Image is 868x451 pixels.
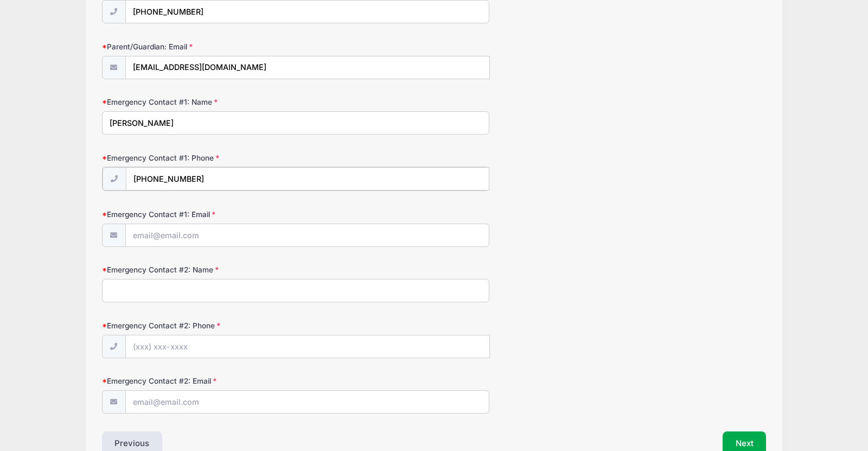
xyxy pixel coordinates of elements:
[102,41,323,52] label: Parent/Guardian: Email
[125,335,490,358] input: (xxx) xxx-xxxx
[102,209,323,220] label: Emergency Contact #1: Email
[125,224,489,247] input: email@email.com
[102,320,323,331] label: Emergency Contact #2: Phone
[102,153,323,163] label: Emergency Contact #1: Phone
[102,97,323,107] label: Emergency Contact #1: Name
[125,56,490,79] input: email@email.com
[125,390,489,414] input: email@email.com
[126,167,489,190] input: (xxx) xxx-xxxx
[102,376,323,386] label: Emergency Contact #2: Email
[102,264,323,275] label: Emergency Contact #2: Name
